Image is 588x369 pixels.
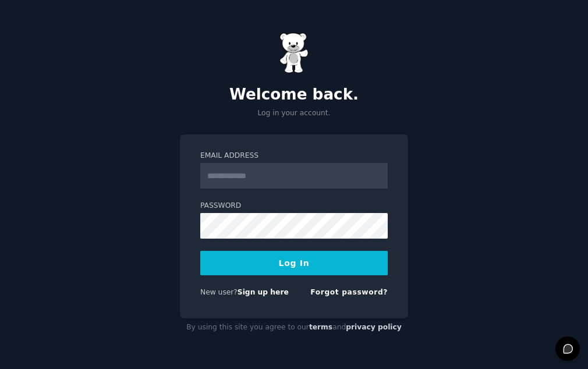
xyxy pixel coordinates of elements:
[279,33,309,73] img: Gummy Bear
[346,323,402,331] a: privacy policy
[200,201,388,211] label: Password
[309,323,332,331] a: terms
[200,251,388,275] button: Log In
[200,288,238,296] span: New user?
[310,288,388,296] a: Forgot password?
[200,151,388,161] label: Email Address
[180,86,408,104] h2: Welcome back.
[180,108,408,119] p: Log in your account.
[238,288,289,296] a: Sign up here
[180,318,408,337] div: By using this site you agree to our and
